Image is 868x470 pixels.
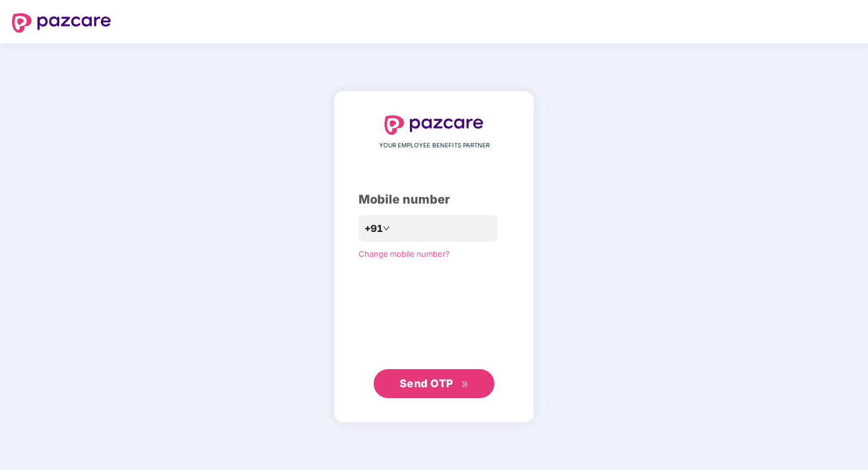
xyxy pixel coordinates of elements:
[374,369,494,398] button: Send OTPdouble-right
[379,141,490,150] span: YOUR EMPLOYEE BENEFITS PARTNER
[365,221,383,236] span: +91
[385,115,483,135] img: logo
[383,225,390,232] span: down
[461,381,469,388] span: double-right
[400,377,453,390] span: Send OTP
[359,190,509,209] div: Mobile number
[359,249,450,259] a: Change mobile number?
[12,13,111,33] img: logo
